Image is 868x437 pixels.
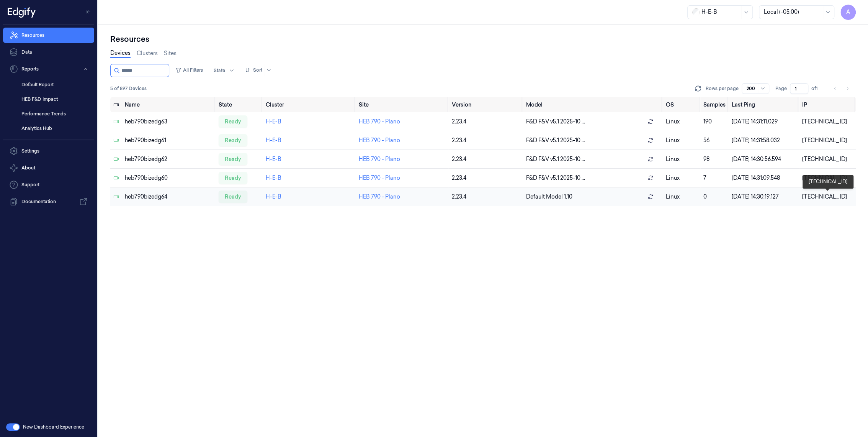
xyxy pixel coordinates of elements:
div: ready [219,153,247,165]
th: Last Ping [729,97,799,112]
div: 0 [703,193,726,201]
a: Default Report [15,78,94,91]
nav: pagination [830,83,853,94]
div: 98 [703,155,726,163]
p: linux [666,155,697,163]
th: Version [448,97,523,112]
a: Resources [3,28,94,43]
a: Documentation [3,194,94,209]
p: linux [666,174,697,182]
a: Support [3,177,94,192]
th: IP [799,97,856,112]
a: Data [3,44,94,60]
div: [TECHNICAL_ID] [802,155,853,163]
span: F&D F&V v5.1 2025-10 ... [526,118,585,126]
span: Default Model 1.10 [526,193,572,201]
div: ready [219,191,247,203]
span: Page [775,85,787,92]
div: 2.23.4 [451,136,520,145]
a: Clusters [137,49,158,58]
div: heb790bizedg64 [125,193,213,201]
button: Toggle Navigation [82,6,94,18]
a: Analytics Hub [15,122,94,135]
div: heb790bizedg61 [125,136,213,145]
div: ready [219,172,247,184]
a: HEB 790 - Plano [359,174,400,181]
button: A [840,5,856,20]
a: HEB 790 - Plano [359,193,400,200]
a: HEB 790 - Plano [359,118,400,125]
span: F&D F&V v5.1 2025-10 ... [526,174,585,182]
div: heb790bizedg63 [125,118,213,126]
div: [DATE] 14:31:09.548 [732,174,796,182]
div: [TECHNICAL_ID] [802,118,853,126]
p: Rows per page [706,85,739,92]
a: Devices [110,49,131,58]
a: HEB 790 - Plano [359,137,400,144]
a: Performance Trends [15,107,94,120]
div: 2.23.4 [451,155,520,163]
p: linux [666,118,697,126]
div: ready [219,134,247,146]
a: HEB 790 - Plano [359,156,400,163]
a: HEB F&D Impact [15,93,94,106]
div: 2.23.4 [451,174,520,182]
th: Site [356,97,449,112]
button: About [3,160,94,176]
th: OS [663,97,700,112]
div: ready [219,115,247,128]
div: 2.23.4 [451,193,520,201]
th: Samples [700,97,729,112]
span: F&D F&V v5.1 2025-10 ... [526,136,585,145]
div: 190 [703,118,726,126]
a: H-E-B [266,156,281,163]
div: [DATE] 14:30:56.594 [732,155,796,163]
div: 7 [703,174,726,182]
a: H-E-B [266,174,281,181]
span: F&D F&V v5.1 2025-10 ... [526,155,585,163]
th: State [216,97,263,112]
div: heb790bizedg62 [125,155,213,163]
div: [DATE] 14:30:19.127 [732,193,796,201]
div: heb790bizedg60 [125,174,213,182]
div: [TECHNICAL_ID] [802,136,853,145]
p: linux [666,193,697,201]
div: [DATE] 14:31:58.032 [732,136,796,145]
div: 56 [703,136,726,145]
a: Settings [3,143,94,159]
th: Model [523,97,663,112]
p: linux [666,136,697,145]
div: [DATE] 14:31:11.029 [732,118,796,126]
th: Name [122,97,216,112]
div: Resources [110,34,856,44]
button: Reports [3,61,94,77]
div: 2.23.4 [451,118,520,126]
a: H-E-B [266,193,281,200]
th: Cluster [263,97,356,112]
a: H-E-B [266,118,281,125]
div: [TECHNICAL_ID] [802,174,853,182]
a: H-E-B [266,137,281,144]
span: of 1 [811,85,824,92]
div: [TECHNICAL_ID] [802,193,853,201]
button: All Filters [172,64,206,76]
span: 5 of 897 Devices [110,85,147,92]
a: Sites [164,49,177,58]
